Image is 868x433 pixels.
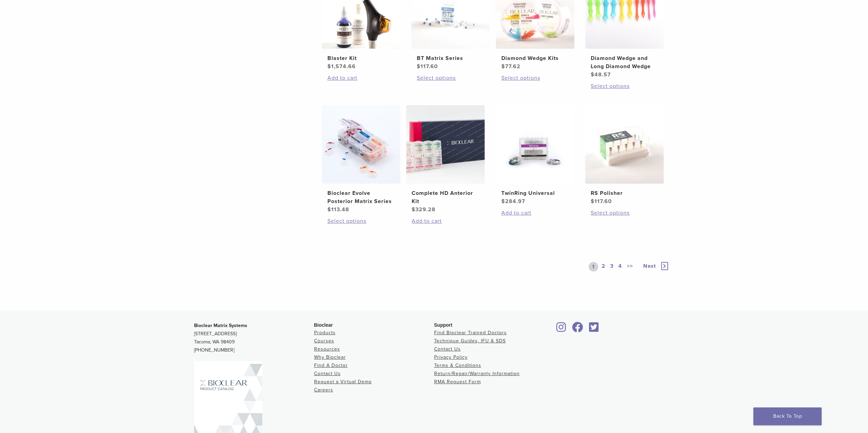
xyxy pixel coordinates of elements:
[626,262,634,272] a: >>
[600,262,607,272] a: 2
[194,323,247,328] strong: Bioclear Matrix Systems
[314,362,348,368] a: Find A Doctor
[412,189,479,205] h2: Complete HD Anterior Kit
[434,322,453,328] span: Support
[643,263,656,269] span: Next
[314,322,333,328] span: Bioclear
[501,63,520,70] bdi: 77.62
[587,326,601,333] a: Bioclear
[417,54,484,62] h2: BT Matrix Series
[314,371,341,376] a: Contact Us
[327,63,331,70] span: $
[496,105,574,184] img: TwinRing Universal
[314,387,333,393] a: Careers
[327,63,356,70] bdi: 1,574.66
[412,206,436,213] bdi: 329.28
[406,105,485,184] img: Complete HD Anterior Kit
[327,217,395,225] a: Select options for “Bioclear Evolve Posterior Matrix Series”
[496,105,575,205] a: TwinRing UniversalTwinRing Universal $284.97
[417,63,438,70] bdi: 117.60
[585,105,664,184] img: RS Polisher
[327,74,395,82] a: Add to cart: “Blaster Kit”
[501,189,569,197] h2: TwinRing Universal
[434,354,468,360] a: Privacy Policy
[589,262,598,272] a: 1
[327,206,349,213] bdi: 113.48
[327,206,331,213] span: $
[322,105,401,214] a: Bioclear Evolve Posterior Matrix SeriesBioclear Evolve Posterior Matrix Series $113.48
[314,379,372,385] a: Request a Virtual Demo
[591,71,594,78] span: $
[434,346,461,352] a: Contact Us
[434,330,507,336] a: Find Bioclear Trained Doctors
[501,54,569,62] h2: Diamond Wedge Kits
[609,262,615,272] a: 3
[417,63,421,70] span: $
[591,198,594,205] span: $
[501,209,569,217] a: Add to cart: “TwinRing Universal”
[591,209,658,217] a: Select options for “RS Polisher”
[314,330,336,336] a: Products
[417,74,484,82] a: Select options for “BT Matrix Series”
[327,189,395,205] h2: Bioclear Evolve Posterior Matrix Series
[501,74,569,82] a: Select options for “Diamond Wedge Kits”
[322,105,400,184] img: Bioclear Evolve Posterior Matrix Series
[434,338,506,344] a: Technique Guides, IFU & SDS
[554,326,569,333] a: Bioclear
[753,407,822,425] a: Back To Top
[314,338,334,344] a: Courses
[434,362,481,368] a: Terms & Conditions
[501,198,505,205] span: $
[591,71,611,78] bdi: 48.57
[591,198,612,205] bdi: 117.60
[314,346,340,352] a: Resources
[434,371,520,376] a: Return/Repair/Warranty Information
[412,206,415,213] span: $
[570,326,586,333] a: Bioclear
[434,379,481,385] a: RMA Request Form
[406,105,485,214] a: Complete HD Anterior KitComplete HD Anterior Kit $329.28
[617,262,623,272] a: 4
[591,189,658,197] h2: RS Polisher
[501,63,505,70] span: $
[314,354,346,360] a: Why Bioclear
[327,54,395,62] h2: Blaster Kit
[412,217,479,225] a: Add to cart: “Complete HD Anterior Kit”
[501,198,525,205] bdi: 284.97
[194,322,314,354] p: [STREET_ADDRESS] Tacoma, WA 98409 [PHONE_NUMBER]
[591,82,658,90] a: Select options for “Diamond Wedge and Long Diamond Wedge”
[585,105,664,205] a: RS PolisherRS Polisher $117.60
[591,54,658,71] h2: Diamond Wedge and Long Diamond Wedge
